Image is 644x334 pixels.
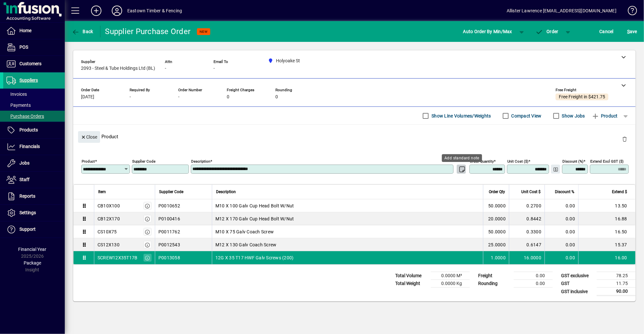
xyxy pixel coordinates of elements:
[623,1,636,22] a: Knowledge Base
[213,66,215,71] span: -
[514,272,553,280] td: 0.00
[73,125,636,148] div: Product
[19,28,31,33] span: Home
[617,136,632,142] app-page-header-button: Delete
[19,160,29,166] span: Jobs
[475,272,514,280] td: Freight
[98,203,120,209] div: CB10X100
[19,210,36,215] span: Settings
[483,238,509,251] td: 25.0000
[3,172,65,188] a: Staff
[483,212,509,225] td: 20.0000
[105,26,191,37] div: Supplier Purchase Order
[3,111,65,122] a: Purchase Orders
[598,26,615,37] button: Cancel
[3,100,65,111] a: Payments
[483,199,509,212] td: 50.0000
[191,159,210,164] mat-label: Description
[431,272,470,280] td: 0.0000 M³
[19,44,28,50] span: POS
[509,225,545,238] td: 0.3300
[559,94,605,100] span: Free Freight in $421.75
[558,272,597,280] td: GST exclusive
[155,199,212,212] td: P0010652
[545,251,578,264] td: 0.00
[545,212,578,225] td: 0.00
[489,188,505,195] span: Order Qty
[475,280,514,288] td: Rounding
[19,193,35,199] span: Reports
[555,188,574,195] span: Discount %
[159,188,183,195] span: Supplier Code
[24,260,41,266] span: Package
[6,92,27,97] span: Invoices
[215,229,274,235] span: M10 X 75 Galv Coach Screw
[215,254,294,261] span: 12G X 35 T17 HWF Galv Screws (200)
[509,199,545,212] td: 0.2700
[612,188,627,195] span: Extend $
[430,113,491,119] label: Show Line Volumes/Weights
[6,114,44,119] span: Purchase Orders
[627,29,630,34] span: S
[578,212,635,225] td: 16.88
[98,216,120,222] div: CB12X170
[215,216,294,222] span: M12 X 170 Galv Cup Head Bolt W/Nut
[545,238,578,251] td: 0.00
[3,23,65,39] a: Home
[82,159,95,164] mat-label: Product
[155,251,212,264] td: P0013058
[78,131,100,143] button: Close
[98,188,106,195] span: Item
[3,205,65,221] a: Settings
[165,66,166,71] span: -
[442,154,482,162] div: Add standard note
[3,56,65,72] a: Customers
[127,6,182,16] div: Eastown Timber & Fencing
[19,78,38,83] span: Suppliers
[460,26,515,37] button: Auto Order By Min/Max
[98,229,117,235] div: CS10X75
[562,159,583,164] mat-label: Discount (%)
[532,26,562,37] button: Order
[431,280,470,288] td: 0.0000 Kg
[81,94,94,100] span: [DATE]
[558,288,597,296] td: GST inclusive
[535,29,558,34] span: Order
[86,5,107,17] button: Add
[578,199,635,212] td: 13.50
[509,238,545,251] td: 0.6147
[626,26,639,37] button: Save
[216,188,236,195] span: Description
[130,94,131,100] span: -
[592,111,618,121] span: Product
[19,61,41,66] span: Customers
[510,113,542,119] label: Compact View
[578,238,635,251] td: 15.37
[561,113,585,119] label: Show Jobs
[463,26,512,37] span: Auto Order By Min/Max
[132,159,155,164] mat-label: Supplier Code
[3,221,65,238] a: Support
[392,280,431,288] td: Total Weight
[483,251,509,264] td: 1.0000
[392,272,431,280] td: Total Volume
[509,251,545,264] td: 16.0000
[507,6,616,16] div: Allister Lawrence [EMAIL_ADDRESS][DOMAIN_NAME]
[600,26,614,37] span: Cancel
[215,241,277,248] span: M12 X 130 Galv Coach Screw
[200,30,208,34] span: NEW
[72,29,93,34] span: Back
[521,188,541,195] span: Unit Cost $
[578,225,635,238] td: 16.50
[3,39,65,56] a: POS
[597,280,636,288] td: 11.75
[227,94,229,100] span: 0
[514,280,553,288] td: 0.00
[81,132,98,142] span: Close
[178,94,179,100] span: -
[483,225,509,238] td: 50.0000
[545,199,578,212] td: 0.00
[275,94,278,100] span: 0
[65,26,100,37] app-page-header-button: Back
[597,272,636,280] td: 78.25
